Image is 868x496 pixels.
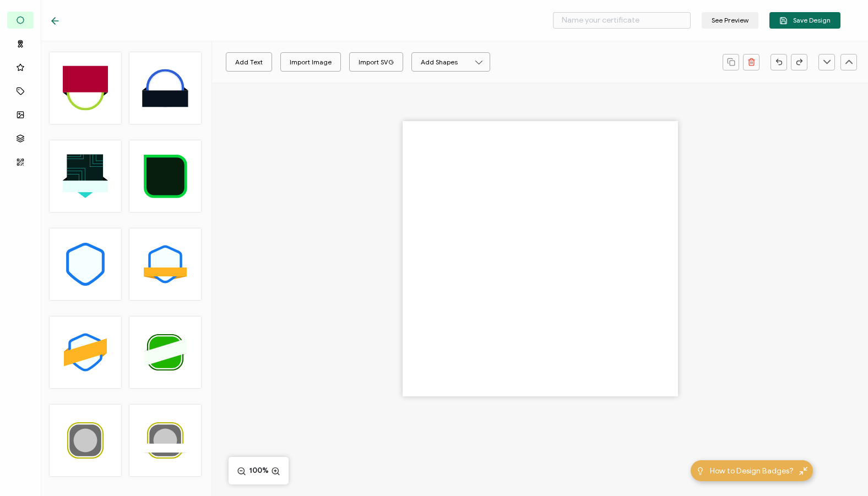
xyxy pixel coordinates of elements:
[290,52,332,72] div: Import Image
[779,17,831,25] span: Save Design
[226,52,272,72] button: Add Text
[710,465,794,477] span: How to Design Badges?
[359,52,394,72] div: Import SVG
[702,12,758,29] button: See Preview
[411,52,490,72] button: Add Shapes
[799,467,807,475] img: minimize-icon.svg
[249,465,268,476] span: 100%
[553,12,691,29] input: Name your certificate
[769,12,840,29] button: Save Design
[813,443,868,496] iframe: Chat Widget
